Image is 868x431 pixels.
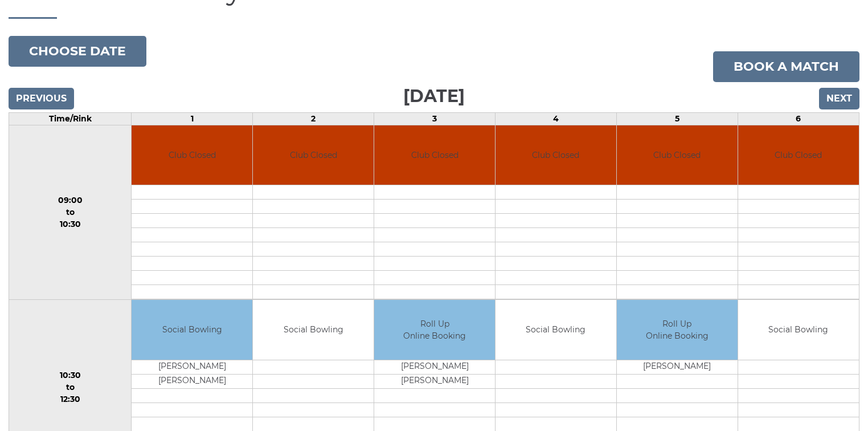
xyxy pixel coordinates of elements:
td: Club Closed [374,125,495,185]
td: 2 [253,112,374,125]
input: Previous [9,88,74,109]
td: Time/Rink [9,112,132,125]
td: Social Bowling [253,300,374,360]
a: Book a match [713,51,859,82]
td: Social Bowling [132,300,252,360]
td: [PERSON_NAME] [374,360,495,374]
td: 6 [738,112,859,125]
td: Club Closed [738,125,859,185]
td: Club Closed [132,125,252,185]
td: Club Closed [253,125,374,185]
td: 1 [132,112,253,125]
td: Social Bowling [738,300,859,360]
td: 09:00 to 10:30 [9,125,132,300]
td: Roll Up Online Booking [617,300,738,360]
td: 4 [496,112,617,125]
td: Club Closed [617,125,738,185]
td: 3 [374,112,496,125]
td: Social Bowling [496,300,616,360]
td: [PERSON_NAME] [132,374,252,388]
td: Club Closed [496,125,616,185]
td: 5 [616,112,738,125]
td: [PERSON_NAME] [132,360,252,374]
td: [PERSON_NAME] [374,374,495,388]
input: Next [819,88,859,109]
td: Roll Up Online Booking [374,300,495,360]
td: [PERSON_NAME] [617,360,738,374]
button: Choose date [9,36,146,67]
